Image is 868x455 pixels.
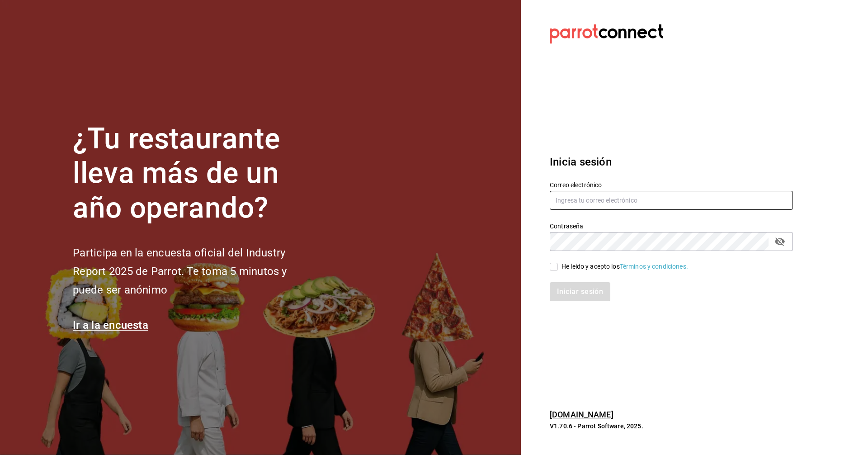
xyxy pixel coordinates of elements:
a: Ir a la encuesta [73,319,148,332]
button: passwordField [772,234,788,249]
a: Términos y condiciones. [620,263,688,270]
label: Contraseña [550,223,793,229]
h3: Inicia sesión [550,154,793,170]
p: V1.70.6 - Parrot Software, 2025. [550,422,793,431]
h2: Participa en la encuesta oficial del Industry Report 2025 de Parrot. Te toma 5 minutos y puede se... [73,244,317,299]
div: He leído y acepto los [561,262,688,271]
h1: ¿Tu restaurante lleva más de un año operando? [73,122,317,226]
input: Ingresa tu correo electrónico [550,191,793,210]
label: Correo electrónico [550,181,793,188]
a: [DOMAIN_NAME] [550,410,613,419]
